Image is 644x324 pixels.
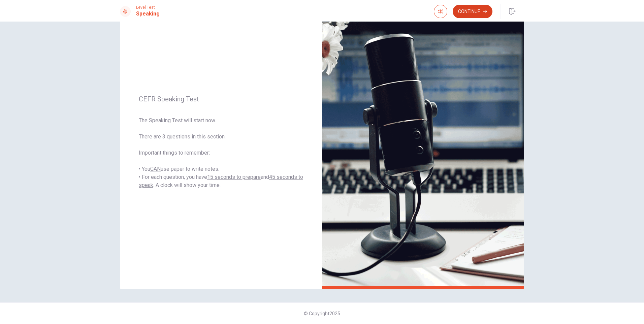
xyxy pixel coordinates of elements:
[139,117,303,189] span: The Speaking Test will start now. There are 3 questions in this section. Important things to reme...
[150,166,161,172] u: CAN
[136,10,160,18] h1: Speaking
[139,95,303,103] span: CEFR Speaking Test
[136,5,160,10] span: Level Test
[453,5,492,18] button: Continue
[304,311,340,316] span: © Copyright 2025
[207,174,261,180] u: 15 seconds to prepare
